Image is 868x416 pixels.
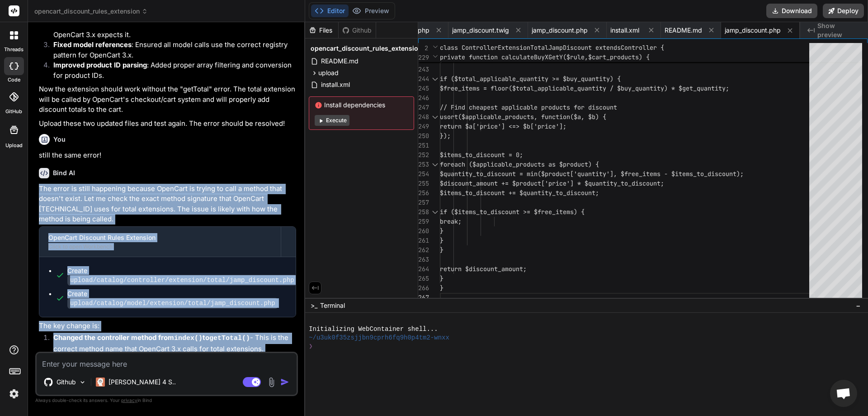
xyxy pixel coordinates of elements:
[440,179,563,187] span: $discount_amount += $product['pric
[96,378,105,387] img: Claude 4 Sonnet
[121,397,137,403] span: privacy
[57,378,76,387] p: Github
[830,380,857,407] a: Open chat
[108,378,176,387] p: [PERSON_NAME] 4 S..
[440,53,588,61] span: private function calculateBuyXGetY($rule,
[309,334,449,342] span: ~/u3uk0f35zsjjbn9cprh6fq9h0p4tm2-wnxx
[8,76,20,84] label: code
[39,150,296,161] p: still the same error!
[320,56,359,67] span: README.md
[429,207,441,217] div: Click to collapse the range.
[315,100,408,110] span: Install dependencies
[418,141,428,150] div: 251
[610,26,639,35] span: install.xml
[665,26,702,35] span: README.md
[35,396,298,405] p: Always double-check its answers. Your in Bind
[39,321,296,331] p: The key change is:
[854,298,863,313] button: −
[320,301,345,310] span: Terminal
[563,122,566,130] span: ;
[418,274,428,283] div: 265
[34,7,148,16] span: opencart_discount_rules_extension
[440,43,621,52] span: class ControllerExtensionTotalJampDiscount extends
[67,266,297,285] div: Create
[79,378,86,386] img: Pick Models
[320,79,351,90] span: install.xml
[823,4,864,18] button: Deploy
[418,43,428,53] span: 2
[440,265,527,273] span: return $discount_amount;
[418,293,428,302] div: 267
[39,227,281,257] button: OpenCart Discount Rules ExtensionClick to open Workbench
[349,5,393,17] button: Preview
[418,245,428,255] div: 262
[440,84,577,92] span: $free_items = floor($total_applicable_
[318,68,339,77] span: upload
[174,335,203,342] code: index()
[39,119,296,129] p: Upload these two updated files and test again. The error should be resolved!
[588,53,650,61] span: $cart_products) {
[418,131,428,141] div: 250
[563,170,744,178] span: ct['quantity'], $free_items - $items_to_discount);
[429,74,441,84] div: Click to collapse the range.
[311,5,349,17] button: Editor
[5,108,22,115] label: GitHub
[418,74,428,84] div: 244
[305,26,338,35] div: Files
[418,188,428,198] div: 256
[621,43,664,52] span: Controller {
[418,179,428,188] div: 255
[53,333,250,342] strong: Changed the controller method from to
[856,301,861,310] span: −
[440,75,592,83] span: if ($total_applicable_quantity >= $buy_qua
[53,60,296,81] p: : Added proper array filtering and conversion for product IDs.
[418,122,428,131] div: 249
[53,40,296,60] p: : Ensured all model calls use the correct registry pattern for OpenCart 3.x.
[39,84,296,115] p: Now the extension should work without the "getTotal" error. The total extension will be called by...
[440,236,443,244] span: }
[418,264,428,274] div: 264
[418,169,428,179] div: 254
[440,217,462,225] span: break;
[440,274,443,282] span: }
[418,198,428,207] div: 257
[418,207,428,217] div: 258
[418,150,428,160] div: 252
[311,301,317,310] span: >_
[440,246,443,254] span: }
[418,160,428,169] div: 253
[418,236,428,245] div: 261
[440,122,563,130] span: return $a['price'] <=> $b['price']
[577,103,617,111] span: or discount
[429,112,441,122] div: Click to collapse the range.
[418,255,428,264] div: 263
[563,189,599,197] span: _discount;
[577,113,606,121] span: a, $b) {
[440,113,577,121] span: usort($applicable_products, function($
[67,275,297,286] code: upload/catalog/controller/extension/total/jamp_discount.php
[53,168,75,177] h6: Bind AI
[5,142,23,149] label: Upload
[418,112,428,122] div: 248
[48,243,272,250] div: Click to open Workbench
[315,115,349,126] button: Execute
[440,151,523,159] span: $items_to_discount = 0;
[48,233,272,242] div: OpenCart Discount Rules Extension
[309,342,313,351] span: ❯
[418,283,428,293] div: 266
[418,103,428,112] div: 247
[209,335,250,342] code: getTotal()
[817,21,861,39] span: Show preview
[440,284,443,292] span: }
[440,208,563,216] span: if ($items_to_discount >= $free_it
[452,26,509,35] span: jamp_discount.twig
[4,46,24,53] label: threads
[440,170,563,178] span: $quantity_to_discount = min($produ
[440,132,451,140] span: });
[418,53,428,62] span: 229
[53,61,147,69] strong: Improved product ID parsing
[440,160,577,168] span: foreach ($applicable_products as $prod
[311,44,422,53] span: opencart_discount_rules_extension
[6,386,22,402] img: settings
[440,189,563,197] span: $items_to_discount += $quantity_to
